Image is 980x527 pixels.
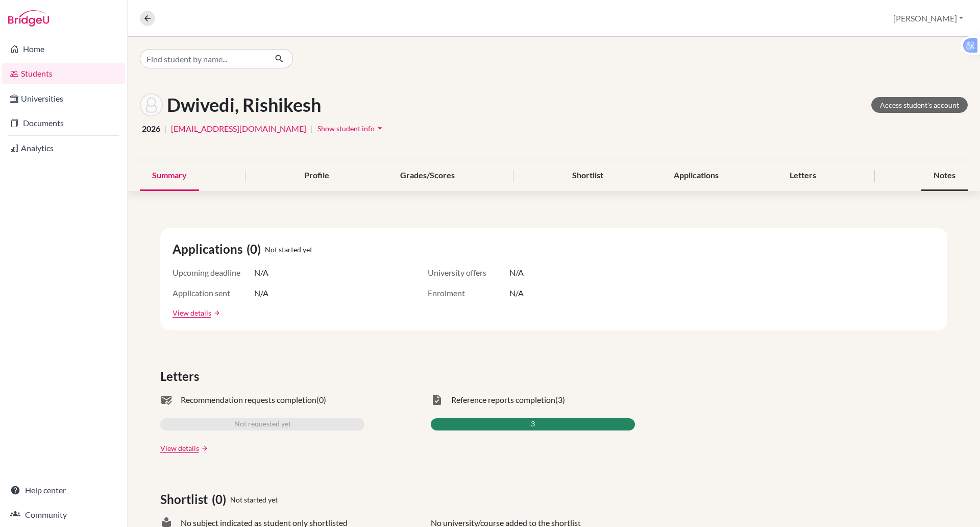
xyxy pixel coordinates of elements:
span: (3) [555,394,565,406]
span: Applications [173,240,247,258]
button: Show student infoarrow_drop_down [317,121,385,136]
div: Grades/Scores [388,161,467,191]
span: task [431,394,443,406]
span: N/A [254,267,268,279]
h1: Dwivedi, Rishikesh [167,94,321,116]
a: Documents [2,113,125,133]
span: 3 [531,418,535,430]
a: View details [173,307,211,318]
img: Rishikesh Dwivedi's avatar [140,93,163,116]
div: Applications [661,161,731,191]
span: Shortlist [160,490,212,509]
span: Not requested yet [234,418,291,430]
span: Application sent [173,287,254,299]
img: Bridge-U [8,10,49,27]
span: 2026 [142,123,160,135]
span: (0) [247,240,265,258]
a: Access student's account [871,97,968,113]
span: Show student info [317,124,375,133]
span: N/A [509,287,524,299]
span: (0) [212,490,230,509]
span: Not started yet [230,494,278,505]
a: Students [2,63,125,84]
span: N/A [509,267,524,279]
button: [PERSON_NAME] [889,9,968,28]
a: arrow_forward [211,309,220,317]
a: [EMAIL_ADDRESS][DOMAIN_NAME] [171,123,306,135]
a: Universities [2,88,125,109]
a: arrow_forward [199,445,208,452]
span: mark_email_read [160,394,173,406]
div: Shortlist [560,161,616,191]
span: University offers [428,267,509,279]
div: Profile [292,161,341,191]
a: Home [2,39,125,59]
a: Help center [2,480,125,500]
span: N/A [254,287,268,299]
span: Enrolment [428,287,509,299]
a: View details [160,443,199,453]
span: Not started yet [265,244,312,255]
a: Analytics [2,138,125,158]
span: Recommendation requests completion [181,394,316,406]
i: arrow_drop_down [375,123,385,133]
span: | [164,123,167,135]
span: | [310,123,313,135]
a: Community [2,505,125,525]
span: (0) [316,394,326,406]
div: Letters [777,161,828,191]
div: Summary [140,161,199,191]
span: Reference reports completion [451,394,555,406]
span: Upcoming deadline [173,267,254,279]
span: Letters [160,367,203,386]
div: Notes [921,161,968,191]
input: Find student by name... [140,49,266,68]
